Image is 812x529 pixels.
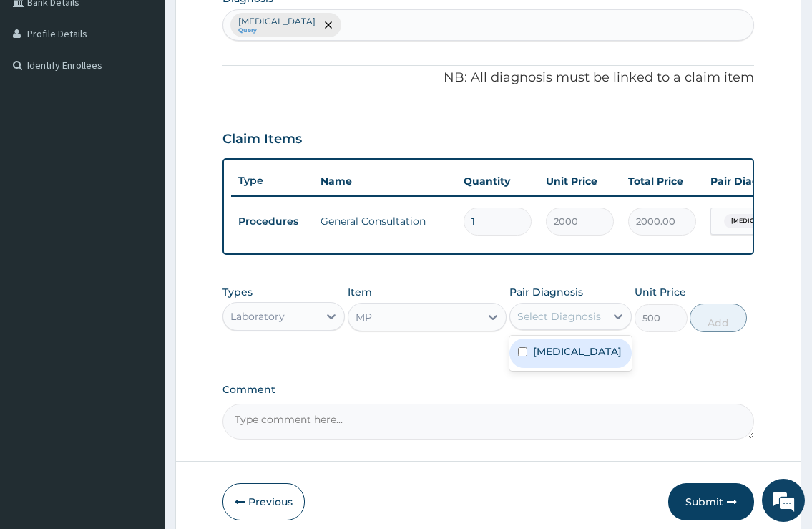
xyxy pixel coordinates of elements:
th: Name [313,167,456,195]
button: Previous [222,483,305,520]
label: Unit Price [635,285,686,299]
div: Minimize live chat window [235,7,269,42]
th: Total Price [621,167,703,195]
span: remove selection option [322,19,335,31]
img: d_794563401_company_1708531726252_794563401 [26,72,58,107]
button: Add [690,304,747,332]
label: [MEDICAL_DATA] [533,344,622,359]
p: [MEDICAL_DATA] [238,16,315,27]
td: General Consultation [313,207,456,236]
label: Pair Diagnosis [509,285,583,299]
label: Types [222,286,253,299]
h3: Claim Items [222,132,302,147]
textarea: Type your message and hit 'Enter' [7,366,273,416]
div: Select Diagnosis [517,309,601,324]
div: Laboratory [230,309,285,324]
label: Comment [222,384,753,396]
div: Chat with us now [74,80,240,99]
span: [MEDICAL_DATA] [724,214,791,228]
th: Quantity [456,167,539,195]
button: Submit [668,483,754,520]
label: Item [348,285,372,299]
p: NB: All diagnosis must be linked to a claim item [222,69,753,87]
div: MP [356,310,372,324]
th: Unit Price [539,167,621,195]
small: Query [238,27,315,34]
td: Procedures [231,208,313,235]
th: Type [231,168,313,194]
span: We're online! [83,168,197,312]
